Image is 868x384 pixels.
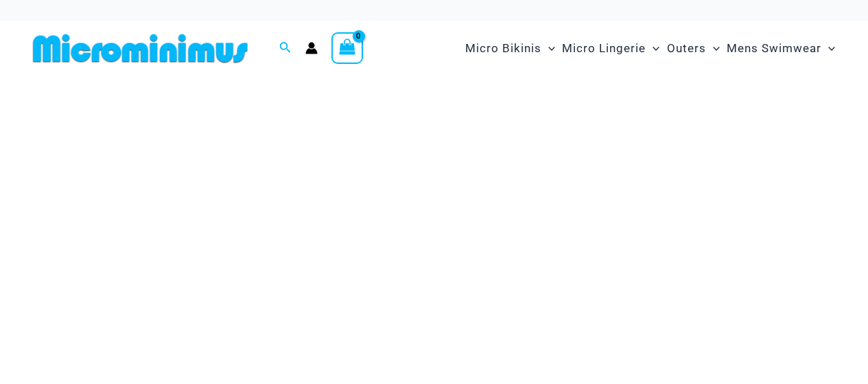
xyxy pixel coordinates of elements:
[465,31,541,66] span: Micro Bikinis
[667,31,706,66] span: Outers
[706,31,720,66] span: Menu Toggle
[562,31,646,66] span: Micro Lingerie
[27,33,253,64] img: MM SHOP LOGO FLAT
[646,31,659,66] span: Menu Toggle
[279,40,292,57] a: Search icon link
[723,27,838,69] a: Mens SwimwearMenu ToggleMenu Toggle
[664,27,723,69] a: OutersMenu ToggleMenu Toggle
[331,32,363,64] a: View Shopping Cart, empty
[821,31,835,66] span: Menu Toggle
[541,31,555,66] span: Menu Toggle
[305,42,318,54] a: Account icon link
[727,31,821,66] span: Mens Swimwear
[559,27,663,69] a: Micro LingerieMenu ToggleMenu Toggle
[462,27,559,69] a: Micro BikinisMenu ToggleMenu Toggle
[460,25,841,71] nav: Site Navigation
